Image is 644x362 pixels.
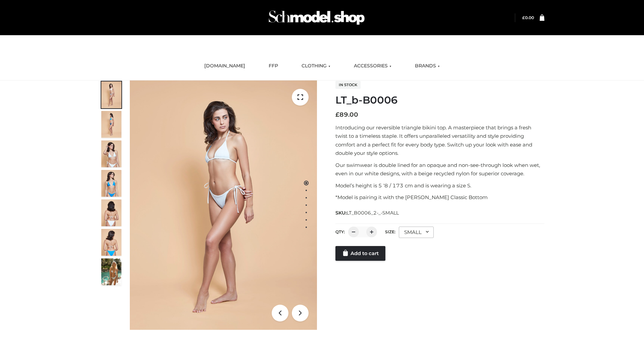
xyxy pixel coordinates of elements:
label: Size: [385,229,395,234]
bdi: 89.00 [335,111,358,118]
img: ArielClassicBikiniTop_CloudNine_AzureSky_OW114ECO_4-scaled.jpg [101,170,121,197]
img: Schmodel Admin 964 [266,4,367,31]
a: ACCESSORIES [349,59,396,73]
img: Arieltop_CloudNine_AzureSky2.jpg [101,258,121,285]
a: £0.00 [522,15,534,20]
span: £ [335,111,339,118]
a: [DOMAIN_NAME] [199,59,250,73]
span: LT_B0006_2-_-SMALL [346,210,399,216]
p: Model’s height is 5 ‘8 / 173 cm and is wearing a size S. [335,181,544,190]
div: SMALL [399,227,434,238]
img: ArielClassicBikiniTop_CloudNine_AzureSky_OW114ECO_1 [130,80,317,330]
img: ArielClassicBikiniTop_CloudNine_AzureSky_OW114ECO_7-scaled.jpg [101,199,121,226]
img: ArielClassicBikiniTop_CloudNine_AzureSky_OW114ECO_3-scaled.jpg [101,140,121,167]
img: ArielClassicBikiniTop_CloudNine_AzureSky_OW114ECO_8-scaled.jpg [101,229,121,256]
img: ArielClassicBikiniTop_CloudNine_AzureSky_OW114ECO_1-scaled.jpg [101,81,121,108]
img: ArielClassicBikiniTop_CloudNine_AzureSky_OW114ECO_2-scaled.jpg [101,111,121,138]
p: Introducing our reversible triangle bikini top. A masterpiece that brings a fresh twist to a time... [335,123,544,158]
bdi: 0.00 [522,15,534,20]
span: SKU: [335,209,399,217]
label: QTY: [335,229,345,234]
a: CLOTHING [297,59,335,73]
p: Our swimwear is double lined for an opaque and non-see-through look when wet, even in our white d... [335,161,544,178]
span: In stock [335,81,361,89]
a: FFP [264,59,283,73]
a: BRANDS [410,59,445,73]
h1: LT_b-B0006 [335,94,544,106]
p: *Model is pairing it with the [PERSON_NAME] Classic Bottom [335,193,544,202]
a: Add to cart [335,246,385,261]
span: £ [522,15,525,20]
